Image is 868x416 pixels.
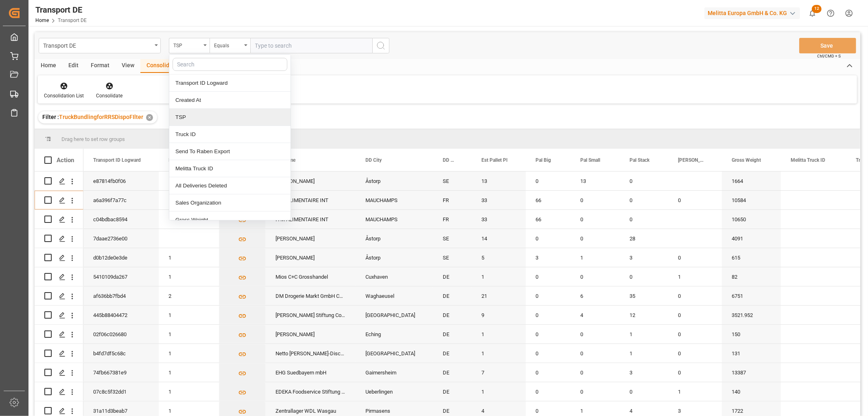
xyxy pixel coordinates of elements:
[169,211,291,229] div: Gross Weight
[472,210,526,229] div: 33
[472,344,526,363] div: 1
[571,172,620,190] div: 13
[433,191,472,209] div: FR
[571,286,620,305] div: 6
[356,363,433,382] div: Gaimersheim
[35,267,83,286] div: Press SPACE to select this row.
[620,172,668,190] div: 0
[526,191,571,209] div: 66
[266,267,356,286] div: Mios C+C Grosshandel
[35,325,83,344] div: Press SPACE to select this row.
[266,382,356,401] div: EDEKA Foodservice Stiftung Co. KG
[35,210,83,229] div: Press SPACE to select this row.
[620,306,668,324] div: 12
[526,325,571,343] div: 0
[93,157,141,163] span: Transport ID Logward
[266,286,356,305] div: DM Drogerie Markt GmbH CO KG
[433,210,472,229] div: FR
[372,38,389,53] button: search button
[356,172,433,190] div: Åstorp
[35,172,83,191] div: Press SPACE to select this row.
[159,306,219,324] div: 1
[481,157,507,163] span: Est Pallet Pl
[722,172,781,190] div: 1664
[83,248,159,267] div: d0b12de0e3de
[668,382,722,401] div: 1
[168,157,200,163] span: Delivery Count
[620,382,668,401] div: 0
[722,344,781,363] div: 131
[169,194,291,211] div: Sales Organization
[356,325,433,343] div: Eching
[61,136,125,142] span: Drag here to set row groups
[83,191,159,209] div: a6a396f7a77c
[159,325,219,343] div: 1
[668,325,722,343] div: 0
[571,191,620,209] div: 0
[159,267,219,286] div: 1
[169,38,210,53] button: close menu
[35,382,83,401] div: Press SPACE to select this row.
[620,363,668,382] div: 3
[146,114,153,121] div: ✕
[35,344,83,363] div: Press SPACE to select this row.
[472,286,526,305] div: 21
[433,267,472,286] div: DE
[266,306,356,324] div: [PERSON_NAME] Stiftung Co. KG
[83,229,159,248] div: 7daae2736e00
[266,210,356,229] div: ITM ALIMENTAIRE INT
[210,38,250,53] button: open menu
[356,306,433,324] div: [GEOGRAPHIC_DATA]
[44,92,84,99] div: Consolidation List
[472,248,526,267] div: 5
[62,59,85,73] div: Edit
[678,157,705,163] span: [PERSON_NAME]
[472,325,526,343] div: 1
[526,229,571,248] div: 0
[169,92,291,109] div: Created At
[159,344,219,363] div: 1
[266,191,356,209] div: ITM ALIMENTAIRE INT
[722,191,781,209] div: 10584
[704,5,803,21] button: Melitta Europa GmbH & Co. KG
[630,157,649,163] span: Pal Stack
[85,59,116,73] div: Format
[83,306,159,324] div: 445b88404472
[620,191,668,209] div: 0
[704,7,800,19] div: Melitta Europa GmbH & Co. KG
[526,267,571,286] div: 0
[433,363,472,382] div: DE
[433,248,472,267] div: SE
[35,286,83,306] div: Press SPACE to select this row.
[356,382,433,401] div: Ueberlingen
[571,382,620,401] div: 0
[722,325,781,343] div: 150
[266,248,356,267] div: [PERSON_NAME]
[169,109,291,126] div: TSP
[140,59,184,73] div: Consolidate
[526,286,571,305] div: 0
[803,4,822,22] button: show 12 new notifications
[791,157,825,163] span: Melitta Truck ID
[35,4,87,16] div: Transport DE
[433,286,472,305] div: DE
[169,143,291,160] div: Send To Raben Export
[668,191,722,209] div: 0
[169,177,291,194] div: All Deliveries Deleted
[356,267,433,286] div: Cuxhaven
[43,40,152,50] div: Transport DE
[83,344,159,363] div: b4fd7df5c68c
[668,248,722,267] div: 0
[472,306,526,324] div: 9
[526,363,571,382] div: 0
[159,286,219,305] div: 2
[433,344,472,363] div: DE
[35,191,83,210] div: Press SPACE to select this row.
[571,306,620,324] div: 4
[35,18,49,23] a: Home
[722,267,781,286] div: 82
[266,229,356,248] div: [PERSON_NAME]
[812,5,822,13] span: 12
[536,157,551,163] span: Pal Big
[169,126,291,143] div: Truck ID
